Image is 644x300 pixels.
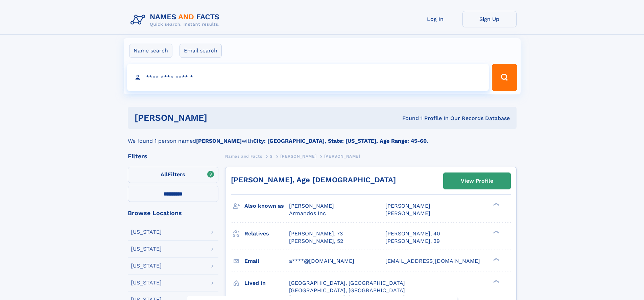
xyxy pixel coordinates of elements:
[492,202,500,207] div: ❯
[253,138,427,144] b: City: [GEOGRAPHIC_DATA], State: [US_STATE], Age Range: 45-60
[180,44,222,58] label: Email search
[280,152,316,160] a: [PERSON_NAME]
[135,114,305,122] h1: [PERSON_NAME]
[270,154,273,159] span: S
[128,153,218,159] div: Filters
[244,228,289,239] h3: Relatives
[385,210,430,216] span: [PERSON_NAME]
[131,280,162,285] div: [US_STATE]
[128,210,218,216] div: Browse Locations
[461,173,493,189] div: View Profile
[128,129,517,145] div: We found 1 person named with .
[289,203,334,209] span: [PERSON_NAME]
[385,230,440,237] a: [PERSON_NAME], 40
[289,210,326,216] span: Armandos Inc
[244,200,289,212] h3: Also known as
[129,44,172,58] label: Name search
[127,64,489,91] input: search input
[280,154,316,159] span: [PERSON_NAME]
[131,263,162,269] div: [US_STATE]
[231,176,396,184] a: [PERSON_NAME], Age [DEMOGRAPHIC_DATA]
[444,173,510,189] a: View Profile
[128,167,218,183] label: Filters
[244,255,289,267] h3: Email
[289,237,343,245] a: [PERSON_NAME], 52
[161,171,168,178] span: All
[492,230,500,234] div: ❯
[462,11,517,27] a: Sign Up
[244,277,289,289] h3: Lived in
[289,280,405,286] span: [GEOGRAPHIC_DATA], [GEOGRAPHIC_DATA]
[225,152,262,160] a: Names and Facts
[289,230,343,237] a: [PERSON_NAME], 73
[128,11,225,29] img: Logo Names and Facts
[492,257,500,261] div: ❯
[492,279,500,283] div: ❯
[289,287,405,294] span: [GEOGRAPHIC_DATA], [GEOGRAPHIC_DATA]
[131,229,162,235] div: [US_STATE]
[385,237,440,245] a: [PERSON_NAME], 39
[324,154,360,159] span: [PERSON_NAME]
[131,246,162,252] div: [US_STATE]
[196,138,242,144] b: [PERSON_NAME]
[305,115,510,122] div: Found 1 Profile In Our Records Database
[385,203,430,209] span: [PERSON_NAME]
[385,258,480,264] span: [EMAIL_ADDRESS][DOMAIN_NAME]
[270,152,273,160] a: S
[408,11,462,27] a: Log In
[492,64,517,91] button: Search Button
